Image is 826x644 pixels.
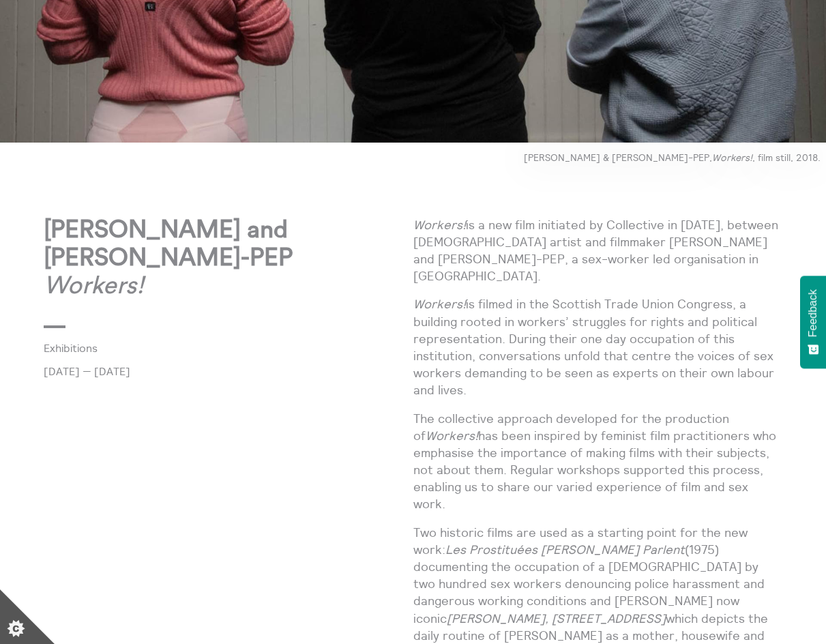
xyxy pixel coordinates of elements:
span: Feedback [807,289,819,337]
p: The collective approach developed for the production of has been inspired by feminist film practi... [413,410,783,513]
em: Workers! [712,151,752,164]
button: Feedback - Show survey [800,276,826,368]
strong: [PERSON_NAME] and [PERSON_NAME]-PEP [44,218,293,270]
p: is a new film initiated by Collective in [DATE], between [DEMOGRAPHIC_DATA] artist and filmmaker ... [413,216,783,285]
p: is filmed in the Scottish Trade Union Congress, a building rooted in workers’ struggles for right... [413,295,783,398]
p: [DATE] — [DATE] [44,365,413,377]
em: Les Prostituées [PERSON_NAME] Parlent [445,542,685,557]
em: Workers! [413,296,466,312]
em: [PERSON_NAME], [STREET_ADDRESS] [447,611,666,626]
em: Workers! [426,428,478,443]
em: Workers! [44,274,144,298]
em: Workers! [413,217,466,233]
a: Exhibitions [44,342,392,354]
